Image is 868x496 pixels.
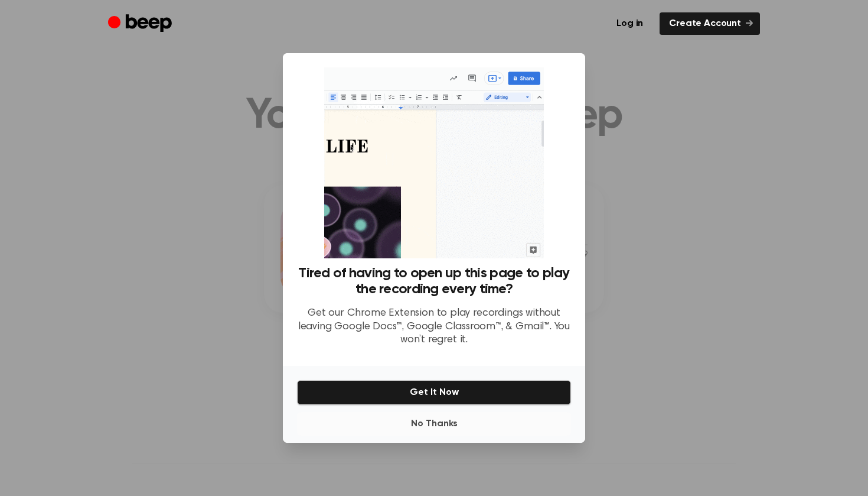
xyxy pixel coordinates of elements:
[297,307,571,347] p: Get our Chrome Extension to play recordings without leaving Google Docs™, Google Classroom™, & Gm...
[324,67,543,258] img: Beep extension in action
[660,12,760,35] a: Create Account
[297,412,571,436] button: No Thanks
[297,380,571,405] button: Get It Now
[607,12,652,35] a: Log in
[297,265,571,297] h3: Tired of having to open up this page to play the recording every time?
[108,12,175,35] a: Beep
